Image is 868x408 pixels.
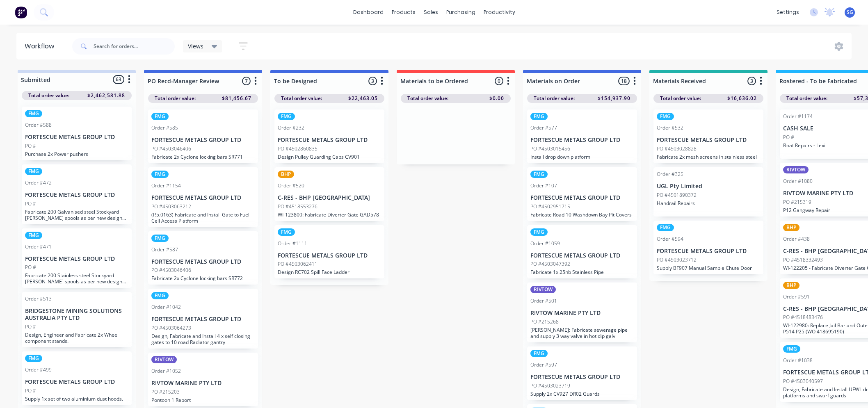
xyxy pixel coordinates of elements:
[25,151,128,157] p: Purchase 2x Power pushers
[657,265,760,271] p: Supply BF907 Manual Sample Chute Door
[783,282,799,289] div: BHP
[420,6,442,18] div: sales
[407,95,448,102] span: Total order value:
[530,145,570,153] p: PO #4503015456
[783,178,813,185] div: Order #1080
[657,113,674,120] div: FMG
[657,137,760,144] p: FORTESCUE METALS GROUP LTD
[530,113,548,120] div: FMG
[783,166,809,173] div: RIVTOW
[151,203,191,210] p: PO #4503063212
[25,272,128,285] p: Fabricate 200 Stainless steel Stockyard [PERSON_NAME] spools as per new design 9359
[530,350,548,357] div: FMG
[530,124,557,132] div: Order #577
[657,154,760,160] p: Fabricate 2x mesh screens in stainless steel
[148,353,258,406] div: RIVTOWOrder #1052RIVTOW MARINE PTY LTDPO #215203Pontoon 1 Report
[274,167,384,221] div: BHPOrder #520C-RES - BHP [GEOGRAPHIC_DATA]PO #4518553276WI-123800: Fabricate Diverter Gate GAD578
[530,318,559,326] p: PO #215268
[15,6,27,18] img: Factory
[278,124,304,132] div: Order #232
[25,308,128,321] p: BRIDGESTONE MINING SOLUTIONS AUSTRALIA PTY LTD
[530,203,570,210] p: PO #4502951715
[527,109,637,163] div: FMGOrder #577FORTESCUE METALS GROUP LTDPO #4503015456Install drop down platform
[530,374,634,381] p: FORTESCUE METALS GROUP LTD
[530,154,634,160] p: Install drop down platform
[530,212,634,218] p: Fabricate Road 10 Washdown Bay Pit Covers
[388,6,420,18] div: products
[348,95,378,102] span: $22,463.05
[657,200,760,206] p: Handrail Repairs
[151,171,169,178] div: FMG
[151,154,255,160] p: Fabricate 2x Cyclone locking bars SR771
[151,367,181,375] div: Order #1052
[25,295,52,303] div: Order #513
[148,289,258,349] div: FMGOrder #1042FORTESCUE METALS GROUP LTDPO #4503064273Design, Fabricate and Install 4 x self clos...
[278,194,381,201] p: C-RES - BHP [GEOGRAPHIC_DATA]
[598,95,630,102] span: $154,937.90
[151,194,255,201] p: FORTESCUE METALS GROUP LTD
[148,167,258,227] div: FMGOrder #1154FORTESCUE METALS GROUP LTDPO #4503063212(P.5.0163) Fabricate and Install Gate to Fu...
[530,269,634,275] p: Fabricate 1x 25nb Stainless Pipe
[151,182,181,189] div: Order #1154
[783,293,810,301] div: Order #591
[657,171,683,178] div: Order #325
[534,95,575,102] span: Total order value:
[151,212,255,224] p: (P.5.0163) Fabricate and Install Gate to Fuel Cell Access Platform
[278,171,294,178] div: BHP
[25,179,52,187] div: Order #472
[530,286,556,293] div: RIVTOW
[151,380,255,387] p: RIVTOW MARINE PTY LTD
[151,235,169,242] div: FMG
[527,225,637,279] div: FMGOrder #1059FORTESCUE METALS GROUP LTDPO #4503047392Fabricate 1x 25nb Stainless Pipe
[727,95,757,102] span: $16,636.02
[25,110,42,117] div: FMG
[783,378,823,385] p: PO #4503040597
[653,221,763,274] div: FMGOrder #594FORTESCUE METALS GROUP LTDPO #4503023712Supply BF907 Manual Sample Chute Door
[151,258,255,265] p: FORTESCUE METALS GROUP LTD
[783,198,811,206] p: PO #215319
[657,248,760,255] p: FORTESCUE METALS GROUP LTD
[25,396,128,402] p: Supply 1x set of two aluminium dust hoods.
[278,137,381,144] p: FORTESCUE METALS GROUP LTD
[151,356,177,363] div: RIVTOW
[278,260,318,268] p: PO #4503062411
[527,283,637,342] div: RIVTOWOrder #501RIVTOW MARINE PTY LTDPO #215268[PERSON_NAME]: Fabricate sewerage pipe and supply ...
[25,332,128,344] p: Design, Engineer and Fabricate 2x Wheel component stands.
[657,124,683,132] div: Order #532
[151,316,255,323] p: FORTESCUE METALS GROUP LTD
[489,95,504,102] span: $0.00
[151,333,255,345] p: Design, Fabricate and Install 4 x self closing gates to 10 road Radiator gantry
[25,255,128,262] p: FORTESCUE METALS GROUP LTD
[530,194,634,201] p: FORTESCUE METALS GROUP LTD
[530,252,634,259] p: FORTESCUE METALS GROUP LTD
[25,121,52,129] div: Order #588
[783,256,823,264] p: PO #4518332493
[278,240,307,247] div: Order #1111
[28,92,69,99] span: Total order value:
[527,346,637,400] div: FMGOrder #597FORTESCUE METALS GROUP LTDPO #4503023719Supply 2x CV927 DR02 Guards
[87,92,125,99] span: $2,462,581.88
[151,324,191,332] p: PO #4503064273
[783,134,794,141] p: PO #
[22,351,132,405] div: FMGOrder #499FORTESCUE METALS GROUP LTDPO #Supply 1x set of two aluminium dust hoods.
[22,107,132,160] div: FMGOrder #588FORTESCUE METALS GROUP LTDPO #Purchase 2x Power pushers
[530,391,634,397] p: Supply 2x CV927 DR02 Guards
[278,228,295,236] div: FMG
[151,388,180,396] p: PO #215203
[278,154,381,160] p: Design Pulley Guarding Caps CV901
[657,256,697,264] p: PO #4503023712
[25,355,42,362] div: FMG
[22,292,132,347] div: Order #513BRIDGESTONE MINING SOLUTIONS AUSTRALIA PTY LTDPO #Design, Engineer and Fabricate 2x Whe...
[151,292,169,299] div: FMG
[94,38,175,55] input: Search for orders...
[278,269,381,275] p: Design RC702 Spill Face Ladder
[278,113,295,120] div: FMG
[25,264,36,271] p: PO #
[25,323,36,331] p: PO #
[653,167,763,217] div: Order #325UGL Pty LimitedPO #4501890372Handrail Repairs
[25,243,52,251] div: Order #471
[22,164,132,224] div: FMGOrder #472FORTESCUE METALS GROUP LTDPO #Fabricate 200 Galvanised steel Stockyard [PERSON_NAME]...
[772,6,803,18] div: settings
[222,95,251,102] span: $81,456.67
[25,366,52,374] div: Order #499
